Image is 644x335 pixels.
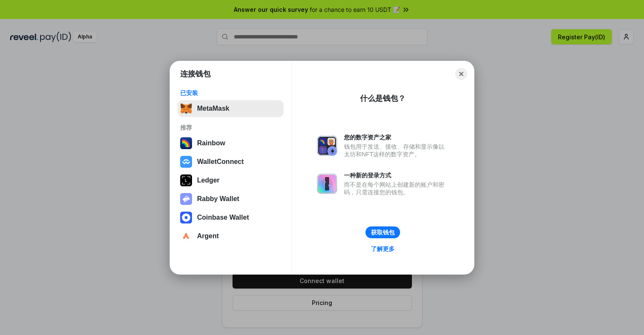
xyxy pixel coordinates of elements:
img: svg+xml,%3Csvg%20xmlns%3D%22http%3A%2F%2Fwww.w3.org%2F2000%2Fsvg%22%20width%3D%2228%22%20height%3... [180,174,192,186]
img: svg+xml,%3Csvg%20width%3D%22120%22%20height%3D%22120%22%20viewBox%3D%220%200%20120%20120%22%20fil... [180,137,192,149]
div: 了解更多 [371,245,395,253]
img: svg+xml,%3Csvg%20xmlns%3D%22http%3A%2F%2Fwww.w3.org%2F2000%2Fsvg%22%20fill%3D%22none%22%20viewBox... [180,193,192,205]
button: 获取钱包 [365,226,400,238]
button: Rabby Wallet [178,191,284,207]
div: Ledger [197,177,219,184]
img: svg+xml,%3Csvg%20xmlns%3D%22http%3A%2F%2Fwww.w3.org%2F2000%2Fsvg%22%20fill%3D%22none%22%20viewBox... [317,136,337,156]
a: 了解更多 [366,243,400,254]
div: 一种新的登录方式 [344,172,449,179]
div: Coinbase Wallet [197,214,249,221]
img: svg+xml,%3Csvg%20width%3D%2228%22%20height%3D%2228%22%20viewBox%3D%220%200%2028%2028%22%20fill%3D... [180,230,192,242]
button: Argent [178,228,284,245]
button: WalletConnect [178,153,284,170]
button: MetaMask [178,100,284,117]
img: svg+xml,%3Csvg%20fill%3D%22none%22%20height%3D%2233%22%20viewBox%3D%220%200%2035%2033%22%20width%... [180,103,192,114]
div: 而不是在每个网站上创建新的账户和密码，只需连接您的钱包。 [344,181,449,196]
img: svg+xml,%3Csvg%20xmlns%3D%22http%3A%2F%2Fwww.w3.org%2F2000%2Fsvg%22%20fill%3D%22none%22%20viewBox... [317,174,337,194]
h1: 连接钱包 [180,69,211,79]
div: MetaMask [197,105,229,112]
div: Argent [197,232,219,240]
div: 您的数字资产之家 [344,133,449,141]
div: 什么是钱包？ [360,93,406,103]
button: Close [455,68,467,80]
img: svg+xml,%3Csvg%20width%3D%2228%22%20height%3D%2228%22%20viewBox%3D%220%200%2028%2028%22%20fill%3D... [180,156,192,168]
button: Rainbow [178,135,284,152]
div: Rabby Wallet [197,195,239,203]
div: WalletConnect [197,158,244,166]
img: svg+xml,%3Csvg%20width%3D%2228%22%20height%3D%2228%22%20viewBox%3D%220%200%2028%2028%22%20fill%3D... [180,212,192,223]
button: Coinbase Wallet [178,209,284,226]
div: Rainbow [197,139,225,147]
div: 已安装 [180,89,281,97]
button: Ledger [178,172,284,189]
div: 获取钱包 [371,229,395,236]
div: 推荐 [180,124,281,131]
div: 钱包用于发送、接收、存储和显示像以太坊和NFT这样的数字资产。 [344,143,449,158]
